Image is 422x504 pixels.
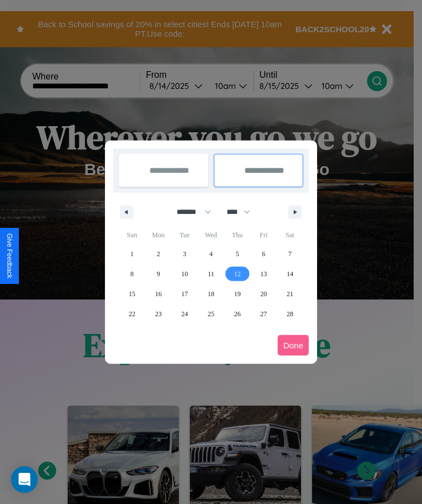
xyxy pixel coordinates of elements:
[234,264,240,284] span: 12
[198,244,224,264] button: 4
[119,244,145,264] button: 1
[262,244,265,264] span: 6
[129,304,135,324] span: 22
[145,226,171,244] span: Mon
[287,304,293,324] span: 28
[172,284,198,304] button: 17
[119,226,145,244] span: Sun
[11,466,38,493] div: Open Intercom Messenger
[234,304,240,324] span: 26
[183,244,187,264] span: 3
[278,335,309,356] button: Done
[119,264,145,284] button: 8
[224,244,250,264] button: 5
[277,226,303,244] span: Sat
[250,304,277,324] button: 27
[172,244,198,264] button: 3
[234,284,240,304] span: 19
[182,284,188,304] span: 17
[182,264,188,284] span: 10
[250,284,277,304] button: 20
[198,284,224,304] button: 18
[209,244,213,264] span: 4
[288,244,292,264] span: 7
[157,264,160,284] span: 9
[172,226,198,244] span: Tue
[260,284,267,304] span: 20
[250,264,277,284] button: 13
[235,244,239,264] span: 5
[129,284,135,304] span: 15
[250,226,277,244] span: Fri
[260,304,267,324] span: 27
[224,226,250,244] span: Thu
[157,244,160,264] span: 2
[145,304,171,324] button: 23
[208,304,214,324] span: 25
[260,264,267,284] span: 13
[208,264,214,284] span: 11
[277,264,303,284] button: 14
[224,304,250,324] button: 26
[277,304,303,324] button: 28
[130,264,134,284] span: 8
[287,284,293,304] span: 21
[250,244,277,264] button: 6
[130,244,134,264] span: 1
[277,244,303,264] button: 7
[155,304,162,324] span: 23
[119,304,145,324] button: 22
[287,264,293,284] span: 14
[224,284,250,304] button: 19
[145,244,171,264] button: 2
[208,284,214,304] span: 18
[119,284,145,304] button: 15
[198,264,224,284] button: 11
[172,304,198,324] button: 24
[172,264,198,284] button: 10
[145,264,171,284] button: 9
[198,226,224,244] span: Wed
[155,284,162,304] span: 16
[6,233,13,278] div: Give Feedback
[182,304,188,324] span: 24
[198,304,224,324] button: 25
[224,264,250,284] button: 12
[145,284,171,304] button: 16
[277,284,303,304] button: 21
